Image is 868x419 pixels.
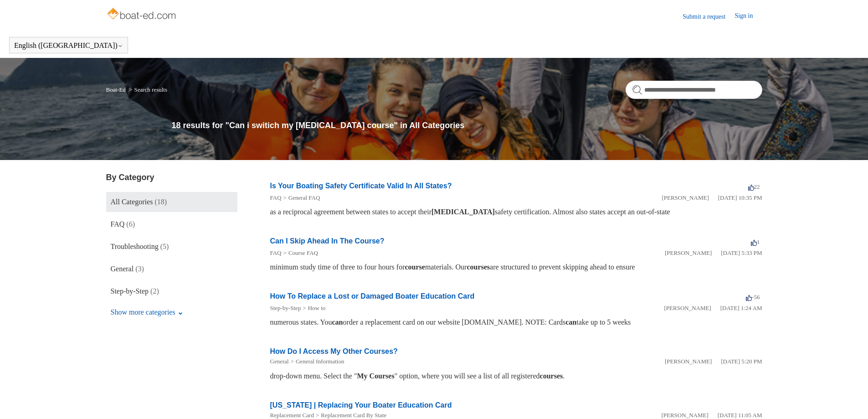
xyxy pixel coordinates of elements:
a: How To Replace a Lost or Damaged Boater Education Card [270,292,475,300]
span: (18) [154,198,167,206]
a: Sign in [734,11,762,22]
span: (3) [135,265,144,273]
time: 01/05/2024, 17:20 [721,358,762,365]
li: Course FAQ [282,248,318,258]
li: How to [301,304,325,313]
span: Troubleshooting [111,243,159,250]
a: FAQ [270,249,282,256]
a: Can I Skip Ahead In The Course? [270,237,385,245]
li: FAQ [270,193,282,202]
div: drop-down menu. Select the " " option, where you will see a list of all registered . [270,371,762,382]
a: How Do I Access My Other Courses? [270,347,398,355]
a: How to [308,305,326,311]
em: courses [467,263,490,271]
a: General [270,358,289,365]
span: 22 [748,183,760,190]
em: [MEDICAL_DATA] [431,208,495,216]
li: [PERSON_NAME] [665,248,712,258]
span: All Categories [111,198,153,206]
span: -56 [746,294,760,300]
span: 1 [751,238,760,245]
a: Submit a request [683,12,734,21]
li: Search results [127,86,167,93]
li: Boat-Ed [106,86,128,93]
a: Course FAQ [288,249,318,256]
li: General FAQ [282,193,320,202]
li: General Information [289,357,344,366]
em: can [565,318,576,326]
time: 03/11/2022, 01:24 [720,305,762,311]
input: Search [626,81,762,99]
a: [US_STATE] | Replacing Your Boater Education Card [270,401,452,409]
em: course [405,263,425,271]
a: Is Your Boating Safety Certificate Valid In All States? [270,182,452,190]
span: (5) [160,243,169,250]
div: as a reciprocal agreement between states to accept their safety certification. Almost also states... [270,207,762,217]
em: Courses [370,372,395,380]
h1: 18 results for "Can i switich my [MEDICAL_DATA] course" in All Categories [172,119,762,132]
a: Troubleshooting (5) [106,237,237,257]
h3: By Category [106,171,237,184]
a: Step-by-Step (2) [106,281,237,301]
span: FAQ [111,220,125,228]
div: minimum study time of three to four hours for materials. Our are structured to prevent skipping a... [270,262,762,273]
a: General Information [296,358,344,365]
a: General (3) [106,259,237,279]
em: My [357,372,367,380]
li: [PERSON_NAME] [662,193,709,202]
a: Step-by-Step [270,305,301,311]
time: 01/05/2024, 17:33 [721,249,762,256]
li: [PERSON_NAME] [664,304,711,313]
div: numerous states. You order a replacement card on our website [DOMAIN_NAME]. NOTE: Cards take up t... [270,317,762,328]
a: Replacement Card [270,412,314,419]
button: English ([GEOGRAPHIC_DATA]) [14,41,123,50]
a: FAQ [270,194,282,201]
a: All Categories (18) [106,192,237,212]
span: Step-by-Step [111,287,149,295]
li: Step-by-Step [270,304,301,313]
span: (2) [150,287,159,295]
em: can [332,318,343,326]
li: General [270,357,289,366]
li: [PERSON_NAME] [665,357,712,366]
a: Replacement Card By State [321,412,386,419]
a: General FAQ [288,194,320,201]
em: courses [540,372,563,380]
li: FAQ [270,248,282,258]
span: (6) [126,220,135,228]
time: 04/01/2022, 22:35 [718,194,762,201]
time: 05/22/2024, 11:05 [718,412,762,419]
a: FAQ (6) [106,214,237,234]
button: Show more categories [106,304,188,321]
span: General [111,265,134,273]
a: Boat-Ed [106,86,126,93]
img: Boat-Ed Help Center home page [106,5,179,24]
